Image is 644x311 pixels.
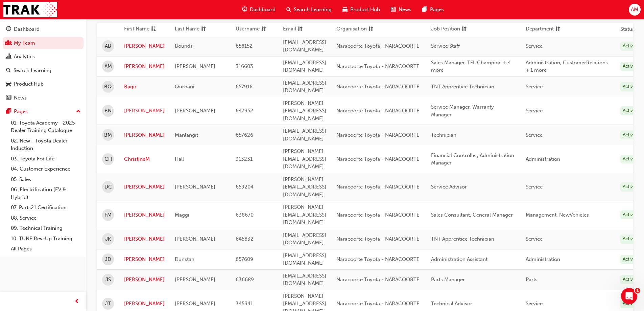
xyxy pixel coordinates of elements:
[236,84,253,90] span: 657916
[124,256,165,263] a: [PERSON_NAME]
[175,43,193,49] span: Bounds
[336,212,420,218] span: Naracoorte Toyota - NARACOORTE
[336,43,420,49] span: Naracoorte Toyota - NARACOORTE
[236,132,253,138] span: 657626
[175,63,215,69] span: [PERSON_NAME]
[6,95,11,101] span: news-icon
[236,63,253,69] span: 316603
[14,25,40,33] div: Dashboard
[8,164,84,174] a: 04. Customer Experience
[3,22,84,105] button: DashboardMy TeamAnalyticsSearch LearningProduct HubNews
[422,5,427,14] span: pages-icon
[430,6,444,14] span: Pages
[283,25,320,34] button: Emailsorting-icon
[250,6,276,14] span: Dashboard
[337,3,385,17] a: car-iconProduct Hub
[14,67,51,74] div: Search Learning
[431,60,511,73] span: Sales Manager, TFL Champion + 4 more
[6,68,11,74] span: search-icon
[399,6,411,14] span: News
[526,236,543,242] span: Service
[431,276,465,283] span: Parts Manager
[283,128,326,142] span: [EMAIL_ADDRESS][DOMAIN_NAME]
[336,63,420,69] span: Naracoorte Toyota - NARACOORTE
[336,236,420,242] span: Naracoorte Toyota - NARACOORTE
[283,176,326,198] span: [PERSON_NAME][EMAIL_ADDRESS][DOMAIN_NAME]
[175,236,215,242] span: [PERSON_NAME]
[294,6,332,14] span: Search Learning
[124,63,165,70] a: [PERSON_NAME]
[8,234,84,244] a: 10. TUNE Rev-Up Training
[175,25,212,34] button: Last Namesorting-icon
[620,106,638,115] div: Active
[431,43,460,49] span: Service Staff
[431,184,467,190] span: Service Advisor
[105,235,111,243] span: JK
[336,256,420,262] span: Naracoorte Toyota - NARACOORTE
[3,92,84,104] a: News
[175,156,184,162] span: Hall
[391,5,396,14] span: news-icon
[297,25,303,34] span: sorting-icon
[104,107,112,115] span: BN
[3,23,84,36] a: Dashboard
[236,212,254,218] span: 638670
[620,62,638,71] div: Active
[242,5,247,14] span: guage-icon
[631,6,638,14] span: AM
[175,25,199,34] span: Last Name
[124,183,165,191] a: [PERSON_NAME]
[526,184,543,190] span: Service
[620,299,638,308] div: Active
[6,54,11,60] span: chart-icon
[350,6,380,14] span: Product Hub
[175,184,215,190] span: [PERSON_NAME]
[237,3,281,17] a: guage-iconDashboard
[336,108,420,114] span: Naracoorte Toyota - NARACOORTE
[14,94,27,102] div: News
[283,273,326,287] span: [EMAIL_ADDRESS][DOMAIN_NAME]
[431,132,456,138] span: Technician
[124,235,165,243] a: [PERSON_NAME]
[526,276,538,283] span: Parts
[8,136,84,154] a: 02. New - Toyota Dealer Induction
[526,156,560,162] span: Administration
[283,80,326,94] span: [EMAIL_ADDRESS][DOMAIN_NAME]
[431,236,494,242] span: TNT Apprentice Technician
[3,50,84,63] a: Analytics
[8,223,84,234] a: 09. Technical Training
[124,211,165,219] a: [PERSON_NAME]
[526,43,543,49] span: Service
[336,156,420,162] span: Naracoorte Toyota - NARACOORTE
[104,183,112,191] span: DC
[620,82,638,91] div: Active
[336,25,374,34] button: Organisationsorting-icon
[236,276,254,283] span: 636689
[283,25,296,34] span: Email
[8,244,84,254] a: All Pages
[6,26,11,32] span: guage-icon
[3,105,84,118] button: Pages
[621,288,637,304] iframe: Intercom live chat
[104,131,112,139] span: BM
[8,154,84,164] a: 03. Toyota For Life
[431,152,514,166] span: Financial Controller, Administration Manager
[417,3,449,17] a: pages-iconPages
[526,60,608,73] span: Administration, CustomerRelations + 1 more
[236,301,253,307] span: 345341
[620,255,638,264] div: Active
[236,256,253,262] span: 657609
[3,37,84,49] a: My Team
[620,182,638,192] div: Active
[8,184,84,202] a: 06. Electrification (EV & Hybrid)
[431,25,460,34] span: Job Position
[281,3,337,17] a: search-iconSearch Learning
[6,40,11,46] span: people-icon
[8,118,84,136] a: 01. Toyota Academy - 2025 Dealer Training Catalogue
[3,64,84,77] a: Search Learning
[6,109,11,115] span: pages-icon
[431,104,494,118] span: Service Manager, Warranty Manager
[175,212,189,218] span: Maggi
[368,25,373,34] span: sorting-icon
[14,108,28,115] div: Pages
